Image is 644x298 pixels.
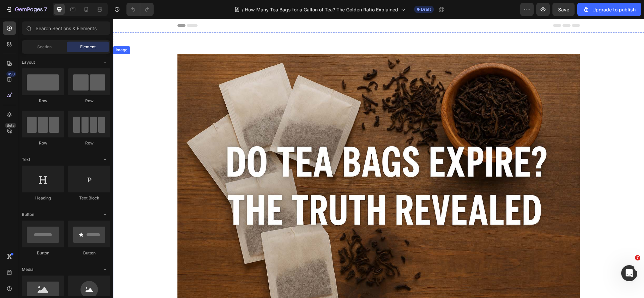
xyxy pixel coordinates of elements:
[22,266,34,273] span: Media
[22,140,64,146] div: Row
[126,3,154,16] div: Undo/Redo
[68,140,110,146] div: Row
[583,6,636,13] div: Upgrade to publish
[100,264,110,275] span: Toggle open
[22,98,64,104] div: Row
[635,255,640,260] span: 7
[22,157,30,163] span: Text
[242,6,244,13] span: /
[44,5,47,13] p: 7
[621,265,637,281] iframe: Intercom live chat
[245,6,398,13] span: How Many Tea Bags for a Gallon of Tea? The Golden Ratio Explained
[80,44,96,50] span: Element
[421,6,431,12] span: Draft
[558,7,569,12] span: Save
[1,28,16,34] div: Image
[68,250,110,256] div: Button
[100,154,110,165] span: Toggle open
[68,98,110,104] div: Row
[22,195,64,201] div: Heading
[100,209,110,220] span: Toggle open
[6,71,16,77] div: 450
[5,123,16,128] div: Beta
[37,44,52,50] span: Section
[22,212,34,218] span: Button
[552,3,575,16] button: Save
[22,59,35,65] span: Layout
[113,19,644,298] iframe: Design area
[22,21,110,35] input: Search Sections & Elements
[68,195,110,201] div: Text Block
[3,3,50,16] button: 7
[100,57,110,68] span: Toggle open
[577,3,641,16] button: Upgrade to publish
[22,250,64,256] div: Button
